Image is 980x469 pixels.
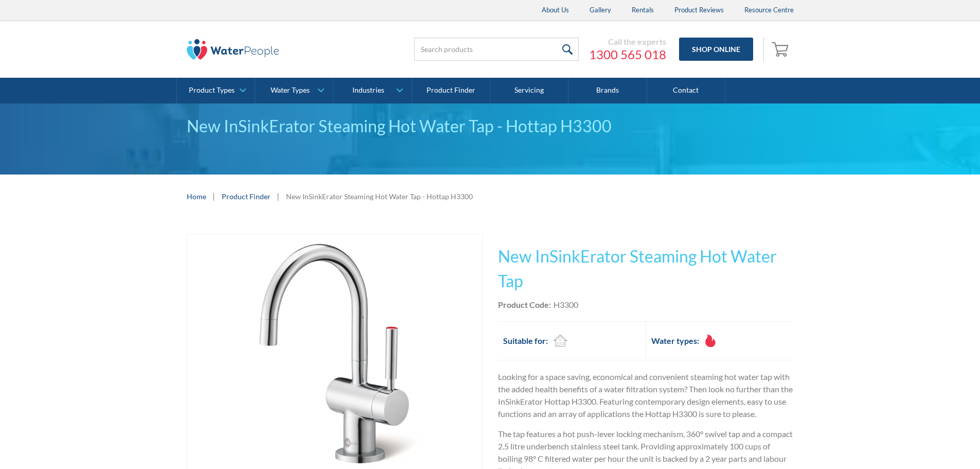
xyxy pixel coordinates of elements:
[772,41,791,57] img: shopping cart
[211,190,217,202] div: |
[589,47,666,62] a: 1300 565 018
[568,78,647,103] a: Brands
[498,300,551,309] strong: Product Code:
[498,244,794,293] h1: New InSinkErator Steaming Hot Water Tap
[647,78,725,103] a: Contact
[276,190,281,202] div: |
[490,78,568,103] a: Servicing
[255,78,333,103] a: Water Types
[222,191,271,202] a: Product Finder
[271,86,310,95] div: Water Types
[286,191,473,202] div: New InSinkErator Steaming Hot Water Tap - Hottap H3300
[651,335,699,347] h2: Water types:
[503,335,548,347] h2: Suitable for:
[187,114,794,138] div: New InSinkErator Steaming Hot Water Tap - Hottap H3300
[412,78,490,103] a: Product Finder
[352,86,384,95] div: Industries
[187,191,206,202] a: Home
[679,38,753,61] a: Shop Online
[187,39,279,60] img: The Water People
[189,86,235,95] div: Product Types
[177,78,255,103] a: Product Types
[414,38,579,61] input: Search products
[554,299,578,311] div: H3300
[498,371,794,420] p: Looking for a space saving, economical and convenient steaming hot water tap with the added healt...
[769,37,794,62] a: Open cart
[589,37,666,47] div: Call the experts
[333,78,411,103] a: Industries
